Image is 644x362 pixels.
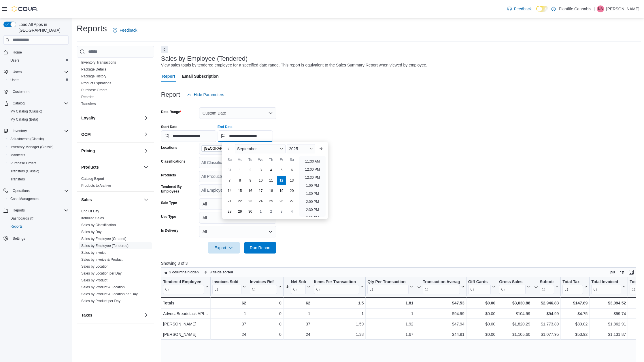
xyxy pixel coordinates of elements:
[314,279,364,294] button: Items Per Transaction
[8,215,69,222] span: Dashboards
[367,279,409,294] div: Qty Per Transaction
[10,235,27,242] a: Settings
[81,285,125,289] span: Sales by Product & Location
[81,54,128,58] a: Inventory On Hand by Product
[81,216,104,220] span: Itemized Sales
[225,165,234,175] div: day-31
[161,110,182,114] label: Date Range
[499,279,526,285] div: Gross Sales
[194,92,224,98] span: Hide Parameters
[81,299,120,303] a: Sales by Product per Day
[81,292,138,296] a: Sales by Product & Location per Day
[185,89,226,100] button: Hide Parameters
[8,116,41,123] a: My Catalog (Beta)
[163,279,209,294] button: Tendered Employee
[81,251,106,255] a: Sales by Invoice
[81,285,125,289] a: Sales by Product & Location
[250,245,271,251] span: Run Report
[81,264,109,268] a: Sales by Location
[10,187,32,194] button: Operations
[81,250,106,255] span: Sales by Invoice
[163,300,209,306] div: Totals
[8,195,42,202] a: Cash Management
[208,242,240,254] button: Export
[201,145,256,152] span: Edmonton - Albany
[291,279,305,285] div: Net Sold
[81,148,95,154] h3: Pricing
[1,234,71,242] button: Settings
[540,279,554,285] div: Subtotal
[299,156,326,217] ul: Time
[267,197,276,206] div: day-25
[163,279,204,285] div: Tendered Employee
[256,207,265,216] div: day-1
[314,279,359,285] div: Items Per Transaction
[10,117,38,122] span: My Catalog (Beta)
[182,71,219,82] span: Email Subscription
[161,55,248,62] h3: Sales by Employee (Tendered)
[256,197,265,206] div: day-24
[81,60,116,64] a: Inventory Transactions
[10,187,69,194] span: Operations
[303,158,322,165] li: 11:30 AM
[235,165,245,175] div: day-1
[6,115,71,123] button: My Catalog (Beta)
[10,58,19,63] span: Users
[163,279,204,294] div: Tendered Employee
[81,148,141,154] button: Pricing
[606,5,639,12] p: [PERSON_NAME]
[81,67,106,71] a: Package Details
[81,81,111,85] span: Product Expirations
[81,164,141,170] button: Products
[161,269,201,276] button: 2 columns hidden
[499,279,526,294] div: Gross Sales
[235,176,245,185] div: day-8
[250,279,277,294] div: Invoices Ref
[6,195,71,203] button: Cash Management
[246,155,255,164] div: Tu
[10,68,69,75] span: Users
[8,57,69,64] span: Users
[81,209,99,213] a: End Of Day
[1,68,71,76] button: Users
[304,182,321,189] li: 1:00 PM
[246,207,255,216] div: day-30
[8,144,69,150] span: Inventory Manager (Classic)
[6,175,71,183] button: Transfers
[199,226,276,237] button: All
[8,136,46,142] a: Adjustments (Classic)
[591,279,621,285] div: Total Invoiced
[8,215,36,222] a: Dashboards
[10,109,42,114] span: My Catalog (Classic)
[8,77,69,83] span: Users
[81,278,107,283] span: Sales by Product
[8,168,69,175] span: Transfers (Classic)
[81,230,102,234] a: Sales by Day
[287,176,296,185] div: day-13
[256,176,265,185] div: day-10
[8,57,22,64] a: Users
[8,160,69,167] span: Purchase Orders
[81,74,106,78] a: Package History
[13,188,30,193] span: Operations
[8,144,56,150] a: Inventory Manager (Classic)
[267,165,276,175] div: day-4
[303,174,322,181] li: 12:30 PM
[304,206,321,213] li: 2:30 PM
[161,125,177,129] label: Start Date
[235,186,245,195] div: day-15
[6,135,71,143] button: Adjustments (Classic)
[161,184,197,194] label: Tendered By Employees
[562,279,583,285] div: Total Tax
[225,176,234,185] div: day-7
[81,177,104,181] a: Catalog Export
[120,27,137,33] span: Feedback
[289,146,298,151] span: 2025
[225,197,234,206] div: day-21
[1,87,71,96] button: Customers
[235,155,245,164] div: Mo
[562,279,583,294] div: Total Tax
[81,292,138,296] span: Sales by Product & Location per Day
[81,271,122,275] a: Sales by Location per Day
[10,127,69,134] span: Inventory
